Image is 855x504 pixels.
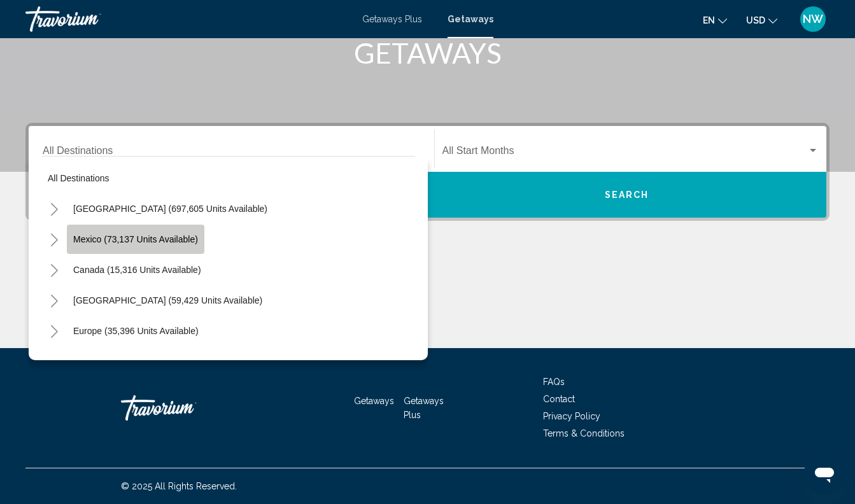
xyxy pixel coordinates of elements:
a: Getaways [448,14,493,24]
div: Search widget [29,126,826,218]
a: Contact [543,394,575,404]
span: Canada (15,316 units available) [73,265,201,275]
button: [GEOGRAPHIC_DATA] (59,429 units available) [67,286,269,315]
span: Mexico (73,137 units available) [73,234,198,244]
button: Toggle United States (697,605 units available) [41,196,67,221]
span: en [703,15,715,25]
button: Mexico (73,137 units available) [67,225,204,254]
span: [GEOGRAPHIC_DATA] (697,605 units available) [73,204,267,214]
span: Europe (35,396 units available) [73,326,199,336]
a: Privacy Policy [543,411,600,421]
button: Change currency [746,11,777,29]
button: Toggle Caribbean & Atlantic Islands (59,429 units available) [41,288,67,313]
button: Toggle Canada (15,316 units available) [41,257,67,283]
a: Getaways [354,396,394,406]
a: Terms & Conditions [543,428,625,438]
button: Toggle Australia (3,338 units available) [41,349,67,374]
button: [GEOGRAPHIC_DATA] (697,605 units available) [67,194,274,223]
iframe: Button to launch messaging window [804,453,845,494]
a: Getaways Plus [404,396,444,420]
button: Change language [703,11,727,29]
a: Getaways Plus [362,14,422,24]
span: Search [605,190,649,200]
span: [GEOGRAPHIC_DATA] (59,429 units available) [73,295,262,305]
button: Toggle Mexico (73,137 units available) [41,227,67,252]
button: Europe (35,396 units available) [67,316,205,346]
a: Travorium [25,6,350,32]
button: User Menu [796,6,830,32]
span: All destinations [48,173,110,183]
button: Toggle Europe (35,396 units available) [41,318,67,344]
button: Canada (15,316 units available) [67,255,208,284]
span: © 2025 All Rights Reserved. [121,481,237,491]
span: USD [746,15,765,25]
button: All destinations [41,164,415,193]
a: FAQs [543,377,565,387]
button: Australia (3,338 units available) [67,347,206,376]
span: NW [803,13,823,25]
button: Search [428,172,827,218]
a: Travorium [121,389,248,427]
